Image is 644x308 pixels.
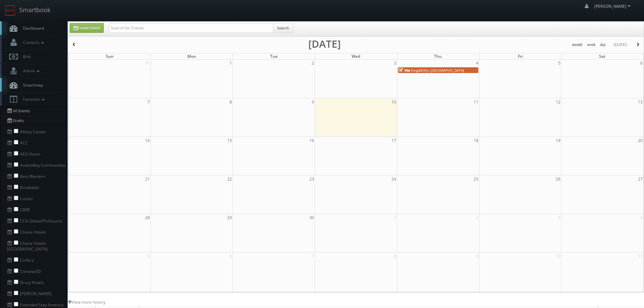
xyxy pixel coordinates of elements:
span: Wed [352,53,360,59]
a: View more history [68,299,105,305]
span: 23 [309,175,315,183]
span: Sat [599,53,605,59]
span: 8 [229,98,233,105]
span: 4 [640,214,643,221]
span: 11 [637,253,643,260]
span: 3 [393,60,397,67]
span: 13 [637,98,643,105]
span: 27 [637,175,643,183]
span: 9 [311,98,315,105]
span: 1 [393,214,397,221]
span: 1 [229,60,233,67]
a: Create Event [70,23,104,33]
span: 5 [557,60,561,67]
span: [PERSON_NAME] [594,3,633,9]
span: Favorites [20,96,46,102]
span: 2 [311,60,315,67]
span: 7 [147,98,150,105]
span: 14 [144,137,150,144]
span: 5 [147,253,150,260]
button: month [570,41,585,49]
span: 16 [309,137,315,144]
button: week [585,41,598,49]
span: 2 [475,214,479,221]
span: Bids [20,54,31,60]
span: King&#39;s [GEOGRAPHIC_DATA] [411,68,464,73]
span: 3 [557,214,561,221]
span: 8 [393,253,397,260]
span: 31 [144,60,150,67]
h2: [DATE] [308,41,341,47]
span: 6 [640,60,643,67]
span: 20 [637,137,643,144]
span: Dashboard [20,25,44,31]
span: Mon [187,53,196,59]
span: 11 [473,98,479,105]
span: 7 [311,253,315,260]
button: Search [273,23,293,33]
span: 6 [229,253,233,260]
span: Thu [434,53,442,59]
span: 10 [391,98,397,105]
span: Fri [518,53,523,59]
span: 10a [399,68,410,73]
span: 28 [144,214,150,221]
span: Tue [270,53,278,59]
span: 4 [475,60,479,67]
span: Sun [106,53,114,59]
span: 24 [391,175,397,183]
span: 19 [555,137,561,144]
span: 30 [309,214,315,221]
input: Search for Events [109,23,273,33]
span: 25 [473,175,479,183]
span: 21 [144,175,150,183]
span: 10 [555,253,561,260]
button: [DATE] [611,41,629,49]
span: 9 [475,253,479,260]
img: smartbook-logo.png [5,5,16,16]
span: 26 [555,175,561,183]
span: Smartmap [20,82,43,88]
span: 15 [226,137,233,144]
span: 18 [473,137,479,144]
span: 12 [555,98,561,105]
button: day [598,41,609,49]
span: 17 [391,137,397,144]
span: 29 [226,214,233,221]
span: 22 [226,175,233,183]
span: Contacts [20,40,46,45]
span: Admin [20,68,41,74]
